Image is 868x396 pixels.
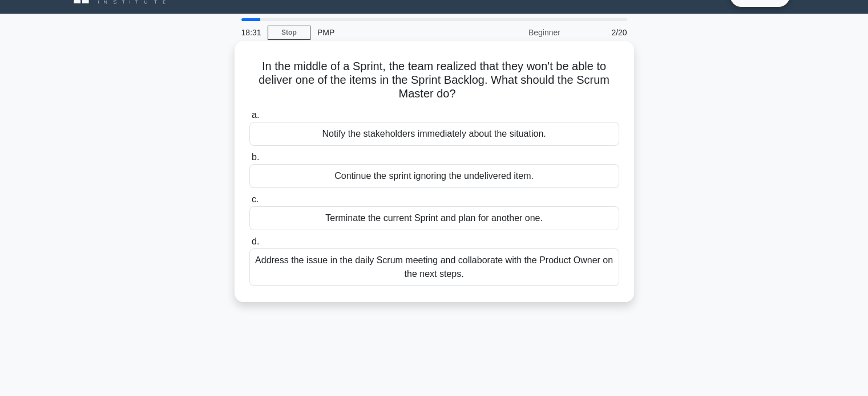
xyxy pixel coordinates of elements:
[268,26,310,40] a: Stop
[248,59,620,101] h5: In the middle of a Sprint, the team realized that they won't be able to deliver one of the items ...
[249,164,619,188] div: Continue the sprint ignoring the undelivered item.
[252,194,259,204] span: c.
[249,248,619,286] div: Address the issue in the daily Scrum meeting and collaborate with the Product Owner on the next s...
[467,21,567,44] div: Beginner
[310,21,467,44] div: PMP
[567,21,634,44] div: 2/20
[249,122,619,146] div: Notify the stakeholders immediately about the situation.
[252,236,259,246] span: d.
[252,110,259,120] span: a.
[249,206,619,230] div: Terminate the current Sprint and plan for another one.
[252,152,259,162] span: b.
[235,21,268,44] div: 18:31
